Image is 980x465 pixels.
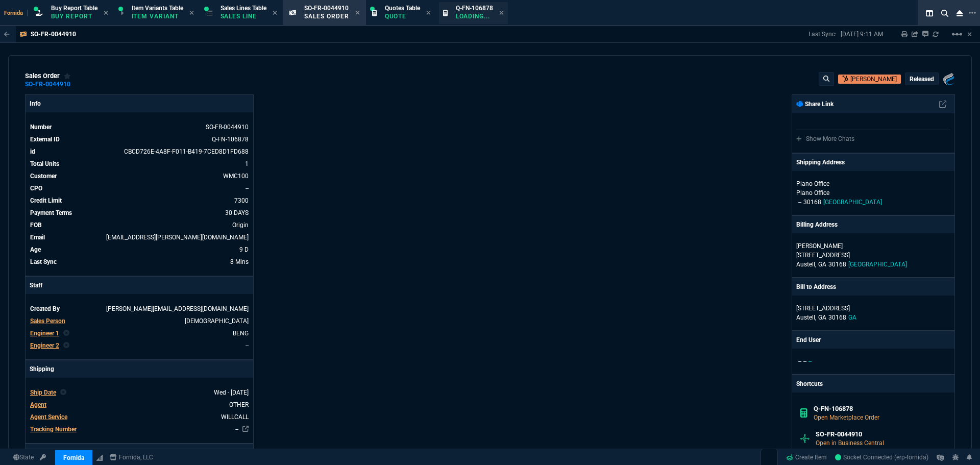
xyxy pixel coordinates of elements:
span: GA [848,314,856,321]
p: Open Marketplace Order [814,413,947,422]
a: SO-FR-0044910 [25,84,70,85]
p: Bill to Address [796,282,836,291]
tr: undefined [30,220,249,230]
div: sales order [25,72,71,80]
nx-icon: Clear selected rep [63,329,69,338]
a: Global State [10,453,37,462]
span: Last Sync [30,258,57,265]
span: kyonts@wm-coffman.com [106,234,249,241]
span: Agent Service [30,413,67,421]
span: [GEOGRAPHIC_DATA] [823,199,882,206]
p: [PERSON_NAME] [850,75,897,84]
nx-icon: Close Tab [426,9,431,17]
a: API TOKEN [37,453,49,462]
p: Sales Order [304,12,349,20]
span: SO-FR-0044910 [304,5,349,12]
p: Quote [385,12,420,20]
span: Sales Person [30,317,65,325]
span: Sales Lines Table [220,5,266,12]
mat-icon: Example home icon [951,28,963,40]
span: 7300 [234,197,249,204]
p: Shortcuts [792,375,954,393]
p: Staff [26,277,253,294]
p: [PERSON_NAME] [796,241,894,251]
p: Share Link [796,100,834,109]
p: [STREET_ADDRESS] [796,304,950,313]
tr: undefined [30,183,249,193]
span: Fornida [4,10,28,16]
span: Origin [232,222,249,229]
tr: See Marketplace Order [30,146,249,157]
nx-icon: Close Tab [273,9,277,17]
span: -- [798,199,801,206]
nx-icon: Close Workbench [952,7,967,19]
span: BRIAN.OVER@FORNIDA.COM [106,305,249,312]
span: Payment Terms [30,209,72,216]
span: Quotes Table [385,5,420,12]
a: -- [246,185,249,192]
span: 30168 [803,199,821,206]
span: OTHER [229,401,249,408]
p: End User [796,335,821,345]
a: -- [235,426,238,433]
span: [GEOGRAPHIC_DATA] [848,261,907,268]
p: Info [26,95,253,112]
tr: undefined [30,159,249,169]
tr: BENG [30,328,249,338]
span: 1 [245,160,249,167]
span: 9/19/25 => 9:11 AM [230,258,249,265]
tr: undefined [30,304,249,314]
tr: See Marketplace Order [30,134,249,144]
span: 30 DAYS [225,209,249,216]
nx-icon: Clear selected rep [60,388,66,397]
p: Last Sync: [808,30,841,38]
span: GA [818,261,826,268]
p: Sales Line [220,12,266,20]
tr: 9/10/25 => 7:00 PM [30,244,249,255]
span: Ship Date [30,389,56,396]
h6: SO-FR-0044910 [816,430,946,438]
span: Total Units [30,160,59,167]
span: 30168 [828,261,846,268]
span: Tracking Number [30,426,77,433]
a: ATEEB284O9JFMaOAAAD9 [835,453,928,462]
tr: undefined [30,195,249,206]
span: BENG [233,330,249,337]
span: CPO [30,185,42,192]
span: Austell, [796,314,816,321]
p: Loading... [456,12,493,20]
nx-icon: Split Panels [922,7,937,19]
nx-icon: Close Tab [104,9,108,17]
span: Age [30,246,41,253]
nx-icon: Close Tab [189,9,194,17]
p: Billing Address [796,220,838,229]
p: Item Variant [132,12,183,20]
span: Credit Limit [30,197,62,204]
span: WILLCALL [221,413,249,421]
p: Plano Office [796,179,894,188]
p: Shipping Address [796,158,845,167]
p: Plano Office [796,188,950,198]
a: msbcCompanyName [107,453,156,462]
nx-icon: Close Tab [499,9,504,17]
span: VAHI [185,317,249,325]
p: Released [910,75,934,83]
span: Socket Connected (erp-fornida) [835,454,928,461]
nx-icon: Back to Table [4,31,10,38]
p: [STREET_ADDRESS] [796,251,950,260]
p: Buy Report [51,12,97,20]
span: Customer [30,173,57,180]
p: Customer [26,444,253,461]
h6: Q-FN-106878 [814,405,947,413]
span: Austell, [796,261,816,268]
span: -- [808,358,812,365]
p: [DATE] 9:11 AM [841,30,883,38]
a: Hide Workbench [967,30,972,38]
span: FOB [30,222,42,229]
p: SO-FR-0044910 [31,30,76,38]
span: 2025-09-17T00:00:00.000Z [214,389,249,396]
a: Open Customer in hubSpot [838,75,901,84]
span: -- [798,358,801,365]
div: Add to Watchlist [64,72,71,80]
tr: See Marketplace Order [30,122,249,132]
